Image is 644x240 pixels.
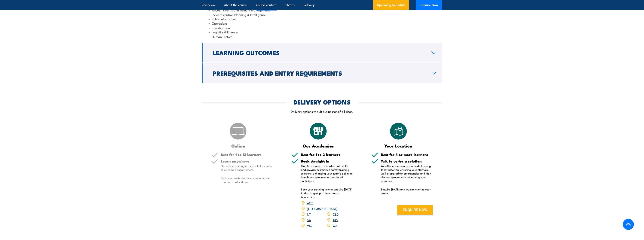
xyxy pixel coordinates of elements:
a: VIC [307,223,312,228]
p: Book your training now or enquire [DATE] to discuss group training to our Academies [301,187,353,199]
h5: Learn anywhere [221,159,273,163]
h5: Best for 1 to 3 learners [301,153,353,156]
a: [GEOGRAPHIC_DATA] [307,206,337,211]
h2: Learning Outcomes [213,50,425,55]
a: WA [333,223,337,228]
p: Delivery options to suit businesses of all sizes. [202,109,442,114]
h5: Best for 1 to 12 learners [221,153,273,156]
p: Enquire [DATE] and we can work to your needs. [381,187,433,195]
li: Incident control, Planning & Intelligence [209,12,435,17]
p: We offer convenient nationwide training tailored to you, ensuring your staff are well-prepared fo... [381,164,433,183]
h5: Talk to us for a solution [381,159,433,163]
a: SA [307,217,311,222]
li: Public information [209,17,435,21]
h3: Your Location [371,144,425,148]
h2: Prerequisites and Entry Requirements [213,70,425,76]
p: Our Academies are located nationally and provide customised safety training solutions, enhancing ... [301,164,353,183]
li: Operations [209,21,435,25]
h3: Online [211,144,265,148]
h2: DELIVERY OPTIONS [293,99,351,105]
h5: Book straight in [301,159,353,163]
li: Logistics & Finance [209,30,435,34]
h3: Our Academies [291,144,345,148]
a: NT [307,212,311,216]
a: QLD [333,212,339,216]
p: Our online training is available for course to be completed anywhere. [221,164,273,172]
a: TAS [333,217,338,222]
h5: Best for 4 or more learners [381,153,433,156]
button: ENQUIRE NOW [397,205,433,215]
a: Prerequisites and Entry Requirements [202,63,442,83]
li: Investigation [209,26,435,30]
p: Book your seats via the course schedule at a time that suits you. [221,176,273,184]
li: Human Factors [209,34,435,39]
a: ACT [307,201,313,205]
a: Learning Outcomes [202,43,442,62]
